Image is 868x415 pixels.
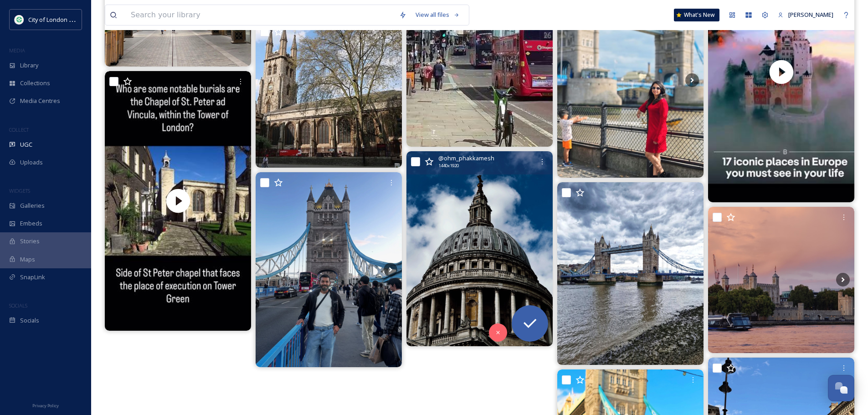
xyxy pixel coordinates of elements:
span: Privacy Policy [32,403,59,409]
span: Stories [20,237,40,246]
img: thumbnail [105,71,251,331]
span: @ ohm_phakkamesh [438,154,494,163]
img: 354633849_641918134643224_7365946917959491822_n.jpg [15,15,24,24]
span: Uploads [20,158,43,167]
span: SOCIALS [9,302,27,309]
span: Embeds [20,219,42,228]
a: View all files [411,6,464,24]
img: St. Paul’s crown. History still breathing. “อาสนวิหารนักบุญเปาโล“ #StPaulsCathedral #LondonVibes ... [406,151,553,346]
span: UGC [20,140,32,149]
span: Media Centres [20,97,60,105]
span: City of London Corporation [28,15,102,24]
span: MEDIA [9,47,25,54]
button: Open Chat [828,375,854,401]
span: Maps [20,255,35,264]
a: [PERSON_NAME] [773,6,838,24]
img: Tower Bridge 🇬🇧 #travelphotography #famouslandmark #riverthames #towerbridge #london #unitedkingdom [557,182,704,365]
span: Library [20,61,38,70]
span: [PERSON_NAME] [788,10,833,19]
span: WIDGETS [9,187,30,194]
a: Privacy Policy [32,400,59,410]
span: SnapLink [20,273,45,282]
img: Though rebuilt several times, St Sepulchre-Without-Newgate was founded in 1137 and is the largest... [256,21,402,168]
span: Socials [20,316,39,325]
img: London Foto dump 🤗🇬🇧🇬🇧🇬🇧 Tag 1 und 2 #london #fotodump #september #happy #themall #stjamespark #t... [708,207,854,353]
input: Search your library [126,5,395,25]
video: Who are some notable burials at the Chapel of St. Peter ad Vincula? 🏷️: #anneboleyn #katherinehow... [105,71,251,331]
img: London vibes at the Tower Bridge 🌉🇬🇧 #TowerBridge #London #TravelMoments #sagaringle [256,172,402,367]
span: Galleries [20,201,45,210]
span: 1440 x 1920 [438,163,459,169]
a: What's New [674,9,719,21]
span: COLLECT [9,126,29,133]
span: Collections [20,79,50,87]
